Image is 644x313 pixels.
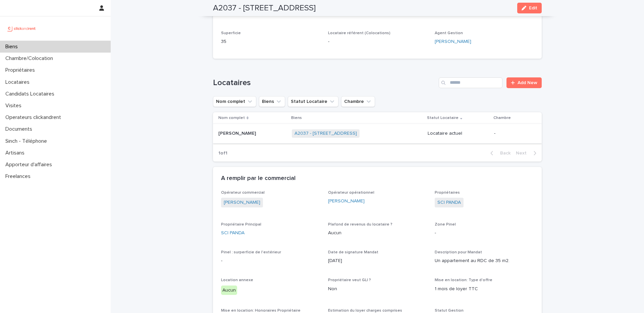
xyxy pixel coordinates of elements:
[3,79,35,85] p: Locataires
[328,198,365,205] a: [PERSON_NAME]
[294,131,357,136] a: A2037 - [STREET_ADDRESS]
[435,230,534,237] p: -
[221,230,245,237] a: SCI PANDA
[3,44,23,50] p: Biens
[328,257,427,264] p: [DATE]
[221,257,320,264] p: -
[328,31,390,35] span: Locataire référent (Colocations)
[288,96,338,107] button: Statut Locataire
[439,77,502,88] input: Search
[3,138,52,144] p: Sinch - Téléphone
[517,3,542,13] button: Edit
[328,309,402,313] span: Estimation du loyer charges comprises
[435,38,471,45] a: [PERSON_NAME]
[328,38,427,45] p: -
[506,77,542,88] a: Add New
[493,114,511,122] p: Chambre
[435,191,460,195] span: Propriétaires
[291,114,302,122] p: Biens
[494,131,531,136] p: -
[328,278,371,282] span: Propriétaire veut GLI ?
[259,96,285,107] button: Biens
[485,150,513,156] button: Back
[221,250,281,254] span: Pinel : surperficie de l'extérieur
[529,6,537,10] span: Edit
[516,151,531,155] span: Next
[328,223,392,227] span: Plafond de revenus du locataire ?
[435,286,534,293] p: 1 mois de loyer TTC
[435,309,464,313] span: Statut Gestion
[328,191,374,195] span: Opérateur opérationnel
[221,278,253,282] span: Location annexe
[213,3,316,13] h2: A2037 - [STREET_ADDRESS]
[435,250,482,254] span: Description pour Mandat
[221,286,237,295] div: Aucun
[3,103,27,109] p: Visites
[341,96,375,107] button: Chambre
[518,80,537,85] span: Add New
[328,230,427,237] p: Aucun
[435,278,492,282] span: Mise en location: Type d'offre
[213,124,542,143] tr: [PERSON_NAME][PERSON_NAME] A2037 - [STREET_ADDRESS] Locataire actuel-
[221,191,265,195] span: Opérateur commercial
[5,22,38,35] img: UCB0brd3T0yccxBKYDjQ
[3,150,30,156] p: Artisans
[435,31,463,35] span: Agent Gestion
[3,114,66,121] p: Operateurs clickandrent
[513,150,542,156] button: Next
[221,31,241,35] span: Superficie
[328,250,378,254] span: Date de signature Mandat
[221,223,261,227] span: Propriétaire Principal
[428,131,489,136] p: Locataire actuel
[3,67,40,73] p: Propriétaires
[213,145,233,162] p: 1 of 1
[221,309,301,313] span: Mise en location: Honoraires Propriétaire
[213,78,436,88] h1: Locataires
[3,162,57,168] p: Apporteur d'affaires
[435,257,534,264] p: Un appartement au RDC de 35 m2.
[218,129,257,136] p: [PERSON_NAME]
[218,114,245,122] p: Nom complet
[328,286,427,293] p: Non
[3,55,58,62] p: Chambre/Colocation
[221,38,320,45] p: 35
[221,175,296,182] h2: A remplir par le commercial
[3,173,36,180] p: Freelances
[213,96,256,107] button: Nom complet
[435,223,456,227] span: Zone Pinel
[496,151,511,155] span: Back
[3,91,60,97] p: Candidats Locataires
[3,126,38,132] p: Documents
[427,114,459,122] p: Statut Locataire
[224,199,260,206] a: [PERSON_NAME]
[437,199,461,206] a: SCI PANDA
